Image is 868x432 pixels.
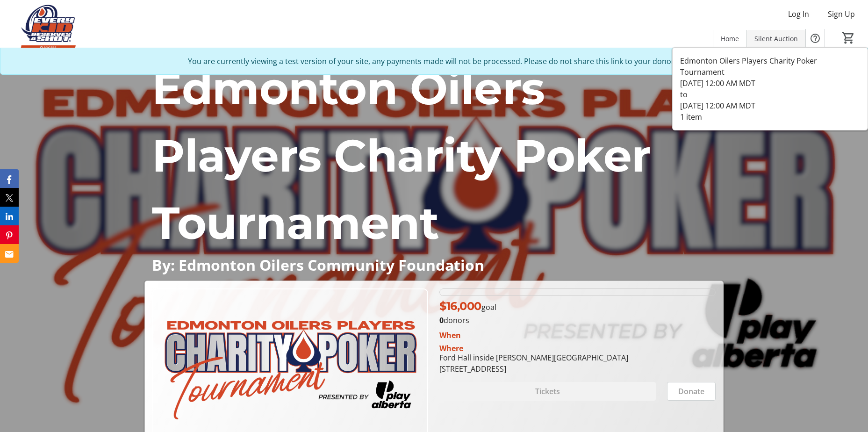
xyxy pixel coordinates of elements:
a: Home [713,30,746,47]
img: Edmonton Oilers Community Foundation's Logo [6,4,89,50]
button: Sign Up [820,7,862,22]
p: donors [439,315,715,326]
div: [STREET_ADDRESS] [439,363,628,374]
span: Sign Up [828,8,855,20]
div: [DATE] 12:00 AM MDT [680,100,860,111]
span: $16,000 [439,299,481,313]
div: Edmonton Oilers Players Charity Poker Tournament [680,55,860,78]
p: By: Edmonton Oilers Community Foundation [152,257,716,273]
b: 0 [439,315,444,325]
div: When [439,330,461,341]
div: to [680,89,860,100]
span: Silent Auction [754,34,798,43]
div: Where [439,345,463,352]
div: 0% of fundraising goal reached [439,288,715,296]
button: Cart [840,29,857,46]
span: Home [721,34,739,43]
div: 1 item [680,111,860,122]
div: Ford Hall inside [PERSON_NAME][GEOGRAPHIC_DATA] [439,352,628,363]
div: [DATE] 12:00 AM MDT [680,78,860,89]
span: Edmonton Oilers Players Charity Poker Tournament [152,61,651,250]
button: Help [806,29,825,48]
p: goal [439,298,496,315]
button: Log In [781,7,817,22]
span: Log In [788,8,809,20]
a: Silent Auction [747,30,805,47]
